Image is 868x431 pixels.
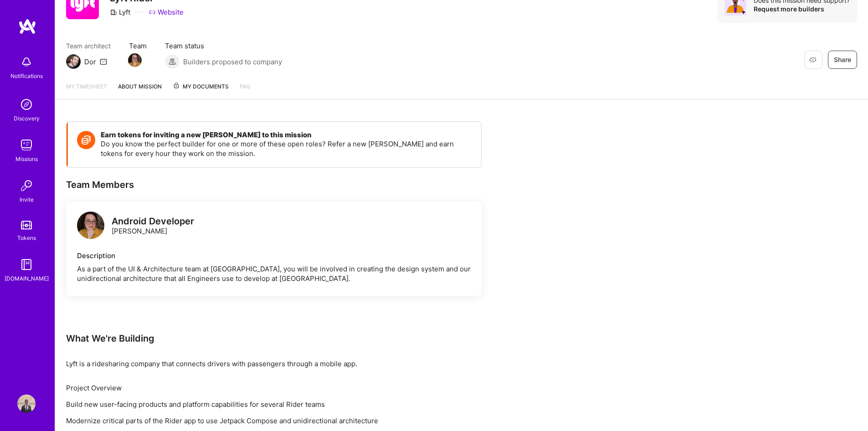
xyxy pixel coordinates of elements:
[173,82,229,99] a: My Documents
[101,139,472,158] p: Do you know the perfect builder for one or more of these open roles? Refer a new [PERSON_NAME] an...
[17,177,36,195] img: Invite
[21,221,32,229] img: tokens
[17,395,36,413] img: User Avatar
[118,82,162,99] a: About Mission
[17,255,36,274] img: guide book
[100,58,107,65] i: icon Mail
[173,82,229,92] span: My Documents
[66,400,613,409] p: Build new user-facing products and platform capabilities for several Rider teams
[66,332,613,344] div: What We're Building
[66,54,81,69] img: Team Architect
[66,383,613,393] p: Project Overview
[183,57,282,67] span: Builders proposed to company
[110,9,117,16] i: icon CompanyGray
[66,82,107,99] a: My timesheet
[240,82,250,99] a: FAQ
[77,131,95,149] img: Token icon
[165,41,282,51] span: Team status
[66,416,613,426] p: Modernize critical parts of the Rider app to use Jetpack Compose and unidirectional architecture
[129,52,141,68] a: Team Member Avatar
[66,41,111,51] span: Team architect
[834,55,851,64] span: Share
[15,395,38,413] a: User Avatar
[110,7,130,17] div: Lyft
[112,217,194,226] div: Android Developer
[77,212,104,239] img: logo
[165,54,180,69] img: Builders proposed to company
[18,18,36,35] img: logo
[10,71,43,81] div: Notifications
[128,53,142,67] img: Team Member Avatar
[84,57,96,67] div: Dor
[17,53,36,71] img: bell
[112,217,194,236] div: [PERSON_NAME]
[17,136,36,154] img: teamwork
[77,212,104,241] a: logo
[77,251,471,260] div: Description
[17,233,36,243] div: Tokens
[17,95,36,114] img: discovery
[129,41,147,51] span: Team
[20,195,34,204] div: Invite
[77,264,471,283] div: As a part of the UI & Architecture team at [GEOGRAPHIC_DATA], you will be involved in creating th...
[5,274,49,283] div: [DOMAIN_NAME]
[101,131,472,139] h4: Earn tokens for inviting a new [PERSON_NAME] to this mission
[14,114,40,123] div: Discovery
[809,56,817,63] i: icon EyeClosed
[15,154,38,164] div: Missions
[828,51,857,69] button: Share
[754,5,850,13] div: Request more builders
[149,7,184,17] a: Website
[66,359,613,369] div: Lyft is a ridesharing company that connects drivers with passengers through a mobile app.
[66,179,482,191] div: Team Members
